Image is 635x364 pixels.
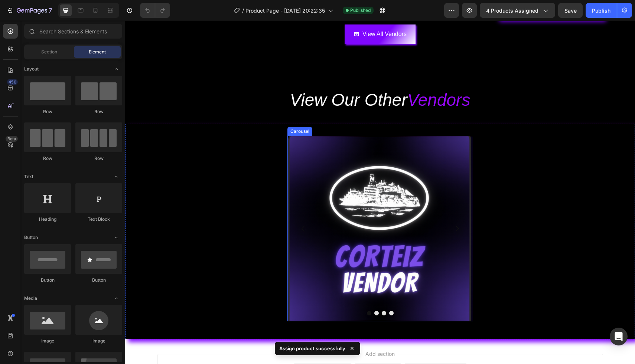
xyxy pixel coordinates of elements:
span: Add section [237,329,273,337]
span: Button [24,234,38,241]
button: Dot [249,290,254,295]
span: Element [89,49,106,55]
div: Row [75,108,122,115]
button: 7 [3,3,55,18]
span: / [242,7,244,14]
div: Text Block [75,216,122,223]
span: Toggle open [110,171,122,183]
div: Row [24,108,71,115]
span: Section [41,49,57,55]
button: 4 products assigned [480,3,555,18]
iframe: Design area [125,21,635,364]
span: Layout [24,66,39,72]
div: Heading [24,216,71,223]
button: Publish [586,3,617,18]
button: Carousel Back Arrow [168,198,188,218]
button: Dot [257,290,261,295]
div: Publish [592,7,610,14]
span: Save [564,7,577,14]
div: Undo/Redo [140,3,170,18]
div: Beta [6,136,18,142]
div: Image [24,338,71,344]
span: Toggle open [110,232,122,243]
div: Button [75,277,122,283]
i: View Our Other [165,69,282,89]
span: Media [24,295,37,302]
div: Row [24,155,71,162]
img: gempages_586038464412123995-700175b2-d6ca-4639-8020-de1702bbbac8.png [162,115,348,301]
button: Save [558,3,583,18]
div: Image [75,338,122,344]
div: Row [75,155,122,162]
i: Vendors [282,69,345,89]
span: Product Page - [DATE] 20:22:35 [245,7,325,14]
button: Carousel Next Arrow [322,198,342,218]
span: Text [24,173,33,180]
p: Assign product successfully [279,345,345,352]
div: Carousel [164,107,186,114]
span: Toggle open [110,292,122,304]
span: Published [350,7,371,14]
p: 7 [49,6,52,15]
span: 4 products assigned [486,7,538,14]
div: 450 [7,79,18,85]
div: Open Intercom Messenger [610,328,628,345]
button: Dot [242,290,246,295]
span: Toggle open [110,63,122,75]
div: Button [24,277,71,283]
input: Search Sections & Elements [24,24,122,39]
button: Dot [264,290,268,295]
